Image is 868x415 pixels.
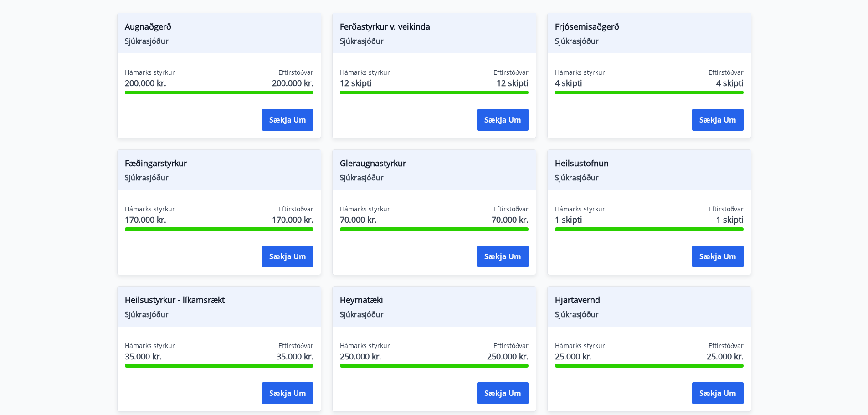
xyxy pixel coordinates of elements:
button: Sækja um [692,382,744,404]
span: 35.000 kr. [277,350,313,362]
span: Sjúkrasjóður [340,173,529,183]
span: Sjúkrasjóður [125,309,313,319]
span: Hámarks styrkur [125,68,175,77]
span: Sjúkrasjóður [340,309,529,319]
span: Sjúkrasjóður [340,36,529,46]
span: 1 skipti [555,214,605,225]
span: Eftirstöðvar [278,68,313,77]
span: 4 skipti [716,77,744,89]
span: Eftirstöðvar [709,341,744,350]
span: 250.000 kr. [340,350,390,362]
span: Sjúkrasjóður [555,309,744,319]
span: Sjúkrasjóður [555,173,744,183]
span: Eftirstöðvar [493,341,529,350]
span: 170.000 kr. [272,214,313,225]
span: Eftirstöðvar [709,68,744,77]
button: Sækja um [477,246,529,267]
span: Heilsustofnun [555,157,744,173]
span: 4 skipti [555,77,605,89]
span: Hámarks styrkur [340,341,390,350]
span: 1 skipti [716,214,744,225]
span: Hámarks styrkur [340,205,390,214]
button: Sækja um [262,382,313,404]
span: Hámarks styrkur [340,68,390,77]
span: Eftirstöðvar [709,205,744,214]
button: Sækja um [692,246,744,267]
span: Sjúkrasjóður [555,36,744,46]
span: Fæðingarstyrkur [125,157,313,173]
span: 170.000 kr. [125,214,175,225]
span: Heyrnatæki [340,294,529,309]
span: Heilsustyrkur - líkamsrækt [125,294,313,309]
span: Eftirstöðvar [278,205,313,214]
span: 12 skipti [340,77,390,89]
button: Sækja um [262,109,313,131]
span: Sjúkrasjóður [125,36,313,46]
span: Hámarks styrkur [555,68,605,77]
span: Eftirstöðvar [493,68,529,77]
span: 12 skipti [497,77,529,89]
span: 70.000 kr. [340,214,390,225]
span: 35.000 kr. [125,350,175,362]
button: Sækja um [477,382,529,404]
span: Hámarks styrkur [555,341,605,350]
span: Gleraugnastyrkur [340,157,529,173]
span: 70.000 kr. [492,214,529,225]
span: Frjósemisaðgerð [555,20,744,36]
button: Sækja um [477,109,529,131]
span: Augnaðgerð [125,20,313,36]
span: Ferðastyrkur v. veikinda [340,20,529,36]
span: 250.000 kr. [487,350,529,362]
span: 25.000 kr. [707,350,744,362]
span: 200.000 kr. [125,77,175,89]
span: Eftirstöðvar [278,341,313,350]
span: Hjartavernd [555,294,744,309]
button: Sækja um [692,109,744,131]
span: 200.000 kr. [272,77,313,89]
span: Hámarks styrkur [555,205,605,214]
span: Sjúkrasjóður [125,173,313,183]
span: Hámarks styrkur [125,205,175,214]
span: Eftirstöðvar [493,205,529,214]
button: Sækja um [262,246,313,267]
span: Hámarks styrkur [125,341,175,350]
span: 25.000 kr. [555,350,605,362]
